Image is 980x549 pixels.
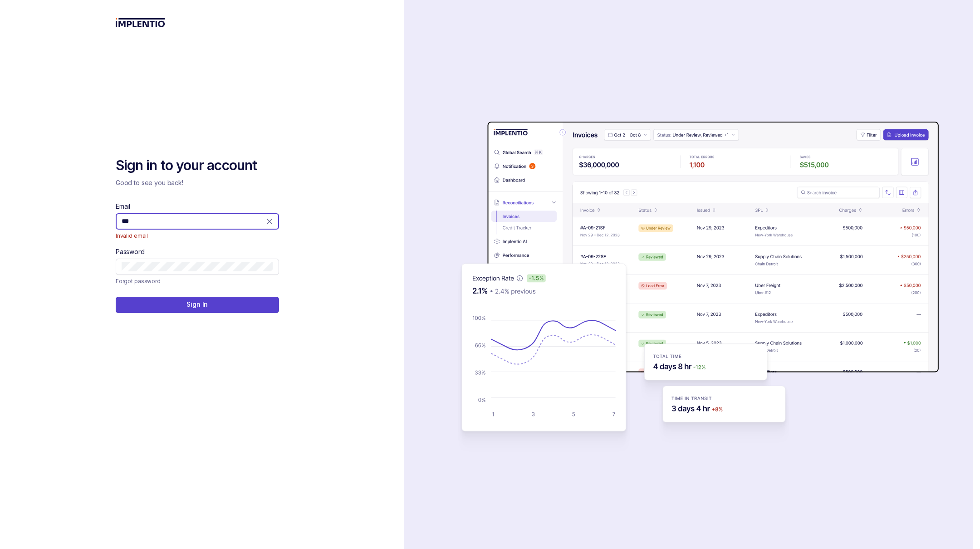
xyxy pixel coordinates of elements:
[186,300,208,309] p: Sign In
[429,93,942,456] img: signin-background.svg
[116,277,161,286] p: Forgot password
[116,18,165,27] img: logo
[116,178,279,187] p: Good to see you back!
[116,247,145,256] label: Password
[116,202,130,211] label: Email
[116,297,279,313] button: Sign In
[116,277,161,286] a: Link Forgot password
[116,157,279,175] h2: Sign in to your account
[116,231,148,240] span: Invalid email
